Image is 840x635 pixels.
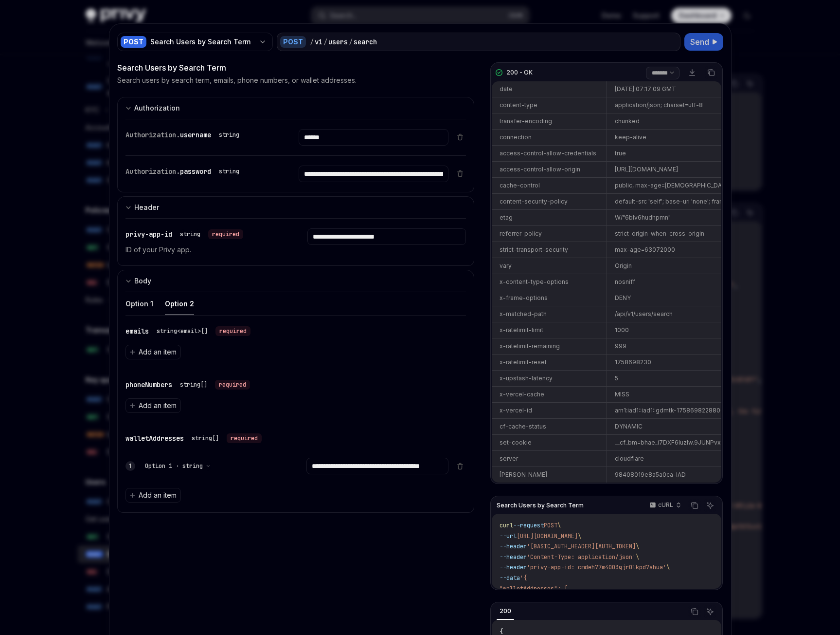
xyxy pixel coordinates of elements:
[500,532,517,540] span: --url
[544,522,557,529] span: POST
[139,401,177,411] span: Add an item
[615,358,651,366] div: 1758698230
[500,214,513,222] div: etag
[615,230,704,238] div: strict-origin-when-cross-origin
[349,37,353,47] div: /
[125,327,149,336] span: emails
[704,499,716,512] button: Ask AI
[497,502,584,509] span: Search Users by Search Term
[500,117,552,125] div: transfer-encoding
[644,497,685,514] button: cURL
[125,379,250,391] div: phoneNumbers
[500,585,568,593] span: "walletAddresses": [
[215,326,250,336] div: required
[704,605,716,618] button: Ask AI
[139,490,177,500] span: Add an item
[615,166,678,173] div: [URL][DOMAIN_NAME]
[125,325,250,337] div: emails
[500,182,540,189] div: cache-control
[527,542,636,550] span: '[BASIC_AUTH_HEADER][AUTH_TOKEN]
[615,117,640,125] div: chunked
[165,292,194,315] button: Option 2
[557,522,561,529] span: \
[145,462,203,470] span: Option 1 · string
[125,398,181,413] button: Add an item
[280,36,306,48] div: POST
[500,294,548,302] div: x-frame-options
[615,326,629,334] div: 1000
[500,471,547,479] div: [PERSON_NAME]
[125,230,172,239] span: privy-app-id
[615,374,618,382] div: 5
[117,196,475,218] button: expand input section
[500,101,537,109] div: content-type
[690,36,709,48] span: Send
[117,270,475,292] button: expand input section
[615,262,632,270] div: Origin
[500,246,568,254] div: strict-transport-security
[500,133,532,141] div: connection
[125,129,243,141] div: Authorization.username
[500,278,569,286] div: x-content-type-options
[145,461,211,471] button: Option 1 · string
[517,532,578,540] span: [URL][DOMAIN_NAME]
[125,345,181,359] button: Add an item
[125,131,180,139] span: Authorization.
[615,214,671,222] div: W/"6blv6hudhpmn"
[636,553,639,561] span: \
[500,149,596,157] div: access-control-allow-credentials
[125,432,262,444] div: walletAddresses
[500,358,547,366] div: x-ratelimit-reset
[117,62,475,74] div: Search Users by Search Term
[500,553,527,561] span: --header
[121,36,146,48] div: POST
[615,182,780,189] div: public, max-age=[DEMOGRAPHIC_DATA], must-revalidate
[684,33,723,51] button: Send
[500,326,543,334] div: x-ratelimit-limit
[500,262,512,270] div: vary
[500,230,542,238] div: referrer-policy
[615,407,769,414] div: arn1:iad1::iad1::gdmtk-1758698228800-2f559c476efb
[125,292,153,315] button: Option 1
[615,294,631,302] div: DENY
[658,501,673,509] p: cURL
[500,563,527,571] span: --header
[180,167,211,176] span: password
[520,574,527,582] span: '{
[227,433,262,443] div: required
[500,407,532,414] div: x-vercel-id
[688,499,701,512] button: Copy the contents from the code block
[139,347,177,357] span: Add an item
[615,423,643,430] div: DYNAMIC
[615,310,673,318] div: /api/v1/users/search
[125,488,181,503] button: Add an item
[310,37,314,47] div: /
[615,391,629,398] div: MISS
[117,75,357,85] p: Search users by search term, emails, phone numbers, or wallet addresses.
[615,471,686,479] div: 98408019e8a5a0ca-IAD
[615,149,626,157] div: true
[615,101,703,109] div: application/json; charset=utf-8
[500,574,520,582] span: --data
[615,455,644,463] div: cloudflare
[500,423,546,430] div: cf-cache-status
[500,455,518,463] div: server
[125,166,243,177] div: Authorization.password
[615,278,635,286] div: nosniff
[500,522,513,529] span: curl
[500,542,527,550] span: --header
[500,166,580,173] div: access-control-allow-origin
[506,69,533,76] div: 200 - OK
[180,131,211,139] span: username
[315,37,322,47] div: v1
[215,380,250,390] div: required
[500,310,547,318] div: x-matched-path
[527,553,636,561] span: 'Content-Type: application/json'
[134,275,151,287] div: Body
[134,202,159,213] div: Header
[125,461,135,471] div: 1
[125,228,243,240] div: privy-app-id
[125,434,184,443] span: walletAddresses
[150,37,255,47] div: Search Users by Search Term
[117,97,475,119] button: expand input section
